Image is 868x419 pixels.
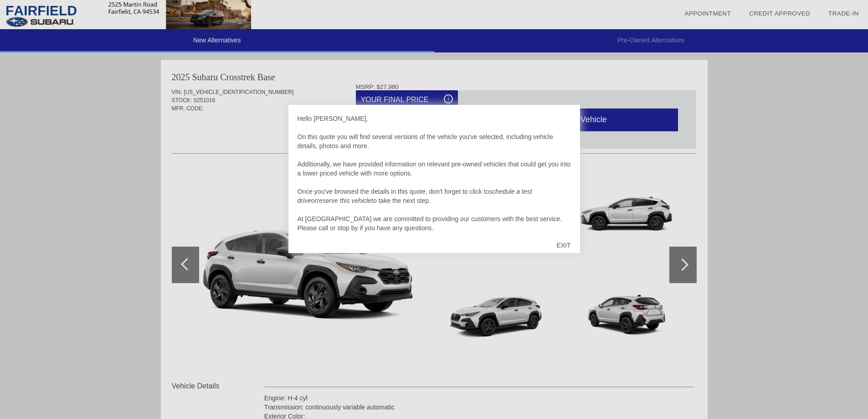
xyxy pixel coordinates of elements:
em: schedule a test drive [298,188,532,204]
a: Trade-In [828,10,859,17]
a: Credit Approved [749,10,810,17]
a: Appointment [684,10,731,17]
div: Hello [PERSON_NAME], On this quote you will find several versions of the vehicle you've selected,... [298,114,571,233]
em: reserve this vehicle [317,197,371,204]
div: EXIT [547,232,580,259]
